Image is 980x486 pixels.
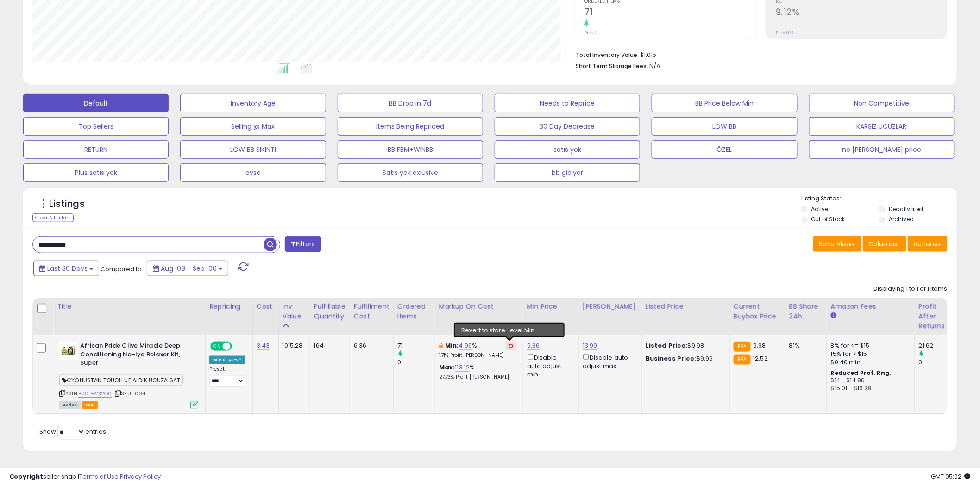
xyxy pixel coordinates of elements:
small: Prev: 0 [584,30,597,36]
h2: 71 [584,7,756,19]
a: 9.96 [527,341,540,350]
div: Fulfillment Cost [354,302,389,321]
div: [PERSON_NAME] [583,302,638,312]
div: % [439,342,516,359]
h2: 9.12% [776,7,947,19]
a: Privacy Policy [120,472,161,481]
div: $14 - $14.86 [831,377,908,385]
div: Min Price [527,302,575,312]
div: $0.40 min [831,358,908,367]
span: FBA [82,401,98,409]
button: BB FBM+WINBB [338,140,483,159]
div: Cost [257,302,275,312]
label: Archived [889,215,914,223]
button: ÖZEL [652,140,797,159]
span: Columns [869,239,898,249]
span: Last 30 Days [47,264,88,273]
div: $9.98 [646,342,722,350]
div: Preset: [209,366,245,387]
b: Short Term Storage Fees: [576,62,648,70]
div: 15% for > $15 [831,350,908,358]
button: RETURN [23,140,169,159]
button: Satıs yok exlusive [338,163,483,182]
button: Aug-08 - Sep-06 [147,261,228,276]
div: $9.96 [646,355,722,363]
div: 8% for <= $15 [831,342,908,350]
div: 71 [397,342,435,350]
div: Listed Price [646,302,726,312]
b: Max: [439,363,455,372]
div: Profit After Returns [919,302,953,331]
p: 27.73% Profit [PERSON_NAME] [439,374,516,380]
div: Win BuyBox * [209,356,245,364]
button: ayse [180,163,326,182]
div: 0 [919,358,956,367]
div: Inv. value [283,302,306,321]
div: 6.36 [354,342,386,350]
button: 30 Day Decrease [495,117,640,136]
a: 3.43 [257,341,270,350]
img: 418YB37BwSL._SL40_.jpg [59,342,78,360]
a: Terms of Use [79,472,119,481]
button: Selling @ Max [180,117,326,136]
button: Save View [813,236,861,252]
div: Current Buybox Price [734,302,781,321]
th: The percentage added to the cost of goods (COGS) that forms the calculator for Min & Max prices. [435,298,523,335]
small: Prev: N/A [776,30,794,36]
span: Show: entries [39,427,106,436]
b: Business Price: [646,354,697,363]
button: Plus satıs yok [23,163,169,182]
span: All listings currently available for purchase on Amazon [59,401,81,409]
div: 0 [397,358,435,367]
div: 164 [314,342,343,350]
span: 2025-10-7 05:02 GMT [931,472,971,481]
button: no [PERSON_NAME] price [809,140,955,159]
h5: Listings [49,198,85,211]
a: B00LG2X2Q0 [78,390,112,398]
span: | SKU: 1004 [113,390,145,397]
div: 81% [789,342,820,350]
div: Displaying 1 to 1 of 1 items [874,285,948,293]
div: Disable auto adjust max [583,352,634,370]
div: $15.01 - $16.28 [831,385,908,393]
b: Total Inventory Value: [576,51,639,59]
div: BB Share 24h. [789,302,823,321]
button: Columns [863,236,906,252]
label: Deactivated [889,205,923,213]
label: Active [811,205,829,213]
button: Actions [908,236,948,252]
span: Aug-08 - Sep-06 [161,264,217,273]
button: Filters [285,236,321,252]
a: 4.96 [459,341,472,350]
div: Ordered Items [397,302,431,321]
p: 1.71% Profit [PERSON_NAME] [439,352,516,359]
div: Clear All Filters [32,213,74,222]
div: Title [57,302,201,312]
b: Listed Price: [646,341,688,350]
div: % [439,363,516,380]
div: ASIN: [59,342,198,408]
strong: Copyright [9,472,43,481]
button: LOW BB SIKINTI [180,140,326,159]
b: Reduced Prof. Rng. [831,369,892,377]
small: FBA [734,355,751,365]
span: CYGNUSTAN TOUCH UP ALDIK UCUZA SAT [59,375,183,386]
a: 13.99 [583,341,597,350]
span: Compared to: [101,265,143,274]
div: 1015.28 [283,342,303,350]
span: OFF [231,343,245,350]
span: N/A [649,62,660,70]
small: FBA [734,342,751,352]
b: African Pride Olive Miracle Deep Conditioning No-lye Relaxer Kit, Super [80,342,193,370]
div: Fulfillable Quantity [314,302,346,321]
b: Min: [445,341,459,350]
button: Non Competitive [809,94,955,112]
a: 113.12 [455,363,470,372]
div: Markup on Cost [439,302,519,312]
button: BB Drop in 7d [338,94,483,112]
button: Last 30 Days [33,261,99,276]
button: Items Being Repriced [338,117,483,136]
button: BB Price Below Min [652,94,797,112]
button: KARSIZ UCUZLAR [809,117,955,136]
div: seller snap | | [9,473,161,481]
